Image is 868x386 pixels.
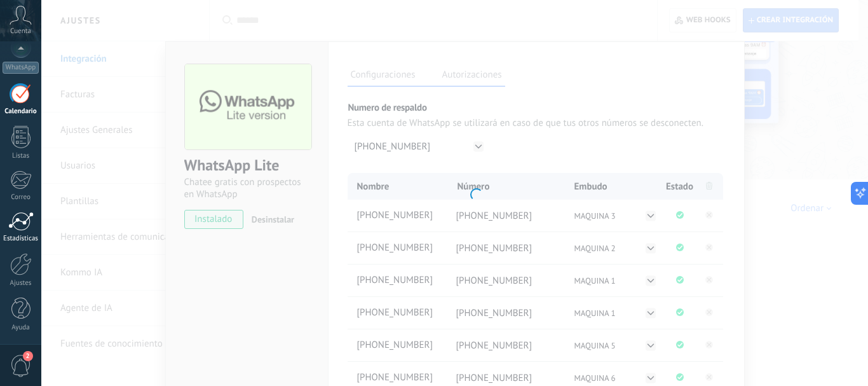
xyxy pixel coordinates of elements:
[3,62,39,74] div: WhatsApp
[3,235,39,243] div: Estadísticas
[10,27,31,36] span: Cuenta
[3,279,39,287] div: Ajustes
[3,324,39,332] div: Ayuda
[3,152,39,160] div: Listas
[23,351,33,361] span: 2
[3,193,39,202] div: Correo
[3,107,39,116] div: Calendario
